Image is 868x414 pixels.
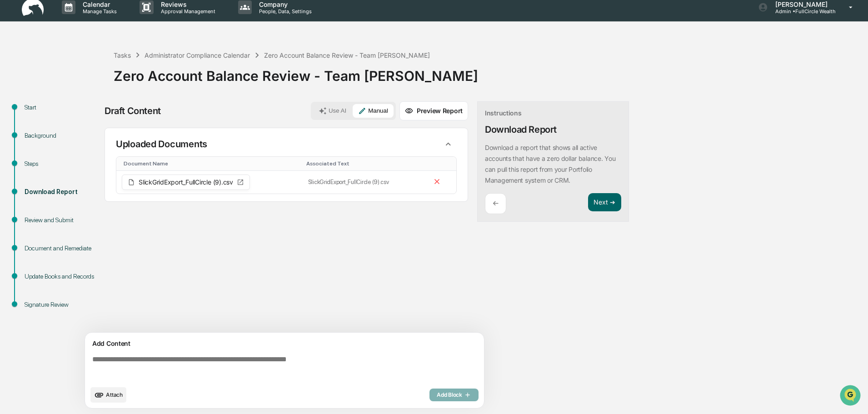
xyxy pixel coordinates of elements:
[25,131,99,140] div: Background
[25,187,99,197] div: Download Report
[90,387,126,403] button: upload document
[9,115,16,123] div: 🖐️
[75,115,113,124] span: Attestations
[18,132,57,141] span: Data Lookup
[313,104,352,118] button: Use AI
[306,160,422,167] div: Toggle SortBy
[25,244,99,253] div: Document and Remediate
[114,60,863,84] div: Zero Account Balance Review - Team [PERSON_NAME]
[9,19,165,34] p: How can we help?
[485,144,615,184] p: Download a report that shows all active accounts that have a zero dollar balance. You can pull th...
[116,139,207,150] p: Uploaded Documents
[31,79,115,86] div: We're available if you need us!
[145,51,250,59] div: Administrator Compliance Calendar
[139,179,233,185] span: SlickGridExport_FullCircle (9).csv
[75,8,121,15] p: Manage Tasks
[768,0,836,8] p: [PERSON_NAME]
[303,171,426,194] td: SlickGridExport_FullCircle (9).csv
[124,160,299,167] div: Toggle SortBy
[431,175,443,189] button: Remove file
[106,391,123,398] span: Attach
[768,8,836,15] p: Admin • FullCircle Wealth
[9,70,25,86] img: 1746055101610-c473b297-6a78-478c-a979-82029cc54cd1
[18,115,59,124] span: Preclearance
[25,103,99,112] div: Start
[66,115,73,123] div: 🗄️
[154,0,220,8] p: Reviews
[75,0,121,8] p: Calendar
[9,133,16,140] div: 🔎
[114,51,131,59] div: Tasks
[64,154,110,161] a: Powered byPylon
[62,111,116,127] a: 🗄️Attestations
[105,105,161,116] div: Draft Content
[31,70,149,79] div: Start new chat
[588,193,621,212] button: Next ➔
[25,300,99,309] div: Signature Review
[25,272,99,281] div: Update Books and Records
[5,111,62,127] a: 🖐️Preclearance
[252,8,316,15] p: People, Data, Settings
[485,124,557,135] div: Download Report
[252,0,316,8] p: Company
[493,199,499,208] p: ←
[155,72,165,83] button: Start new chat
[25,159,99,169] div: Steps
[353,104,394,118] button: Manual
[90,154,110,161] span: Pylon
[154,8,220,15] p: Approval Management
[90,338,479,349] div: Add Content
[399,101,468,120] button: Preview Report
[264,51,430,59] div: Zero Account Balance Review - Team [PERSON_NAME]
[839,384,863,409] iframe: Open customer support
[485,109,522,117] div: Instructions
[25,215,99,225] div: Review and Submit
[5,128,61,145] a: 🔎Data Lookup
